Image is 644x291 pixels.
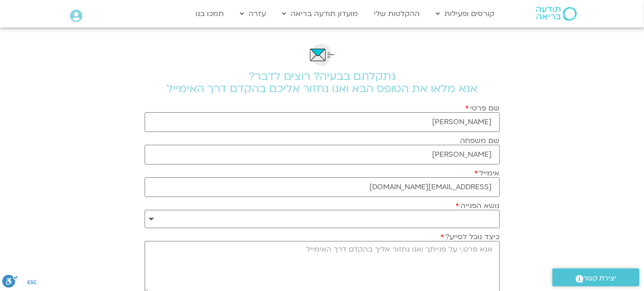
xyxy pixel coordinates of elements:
[536,7,577,21] img: תודעה בריאה
[191,5,229,22] a: תמכו בנו
[474,169,500,177] label: אימייל
[145,112,500,132] input: שם פרטי
[584,272,617,285] span: יצירת קשר
[460,137,500,145] label: שם משפחה
[145,145,500,165] input: שם משפחה
[145,70,500,95] h2: נתקלתם בבעיה? רוצים לדבר? אנא מלאו את הטופס הבא ואנו נחזור אליכם בהקדם דרך האימייל
[236,5,271,22] a: עזרה
[440,233,500,241] label: כיצד נוכל לסייע?
[278,5,363,22] a: מועדון תודעה בריאה
[432,5,499,22] a: קורסים ופעילות
[455,202,500,210] label: נושא הפנייה
[145,177,500,197] input: אימייל
[465,104,500,112] label: שם פרטי
[370,5,425,22] a: ההקלטות שלי
[552,269,639,286] a: יצירת קשר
